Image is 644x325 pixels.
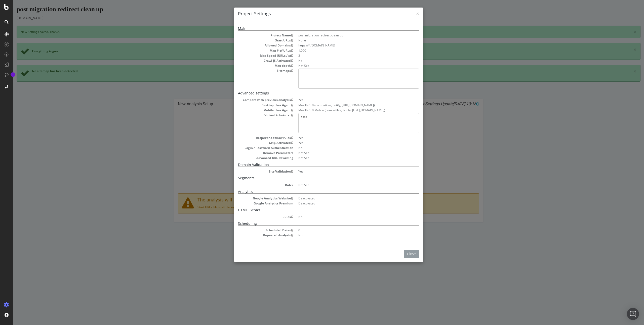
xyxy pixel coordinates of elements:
dd: Yes [285,169,406,174]
dd: Not Set [285,156,406,160]
dt: Project Name [225,33,280,37]
dd: No [285,59,406,63]
dd: Yes [285,141,406,145]
dt: Remove Parameters [225,151,280,155]
h5: Scheduling [225,222,406,226]
h5: Segments [225,176,406,180]
dt: Crawl JS Activated [225,59,280,63]
dd: Yes [285,98,406,102]
dt: Site Validation [225,169,280,174]
dt: Max depth [225,64,280,68]
dt: Google Analytics Website [225,196,280,200]
dt: Mobile User Agent [225,108,280,112]
dd: Deactivated [285,196,406,200]
h5: Analytics [225,190,406,194]
dt: Desktop User Agent [225,103,280,107]
dt: Virtual Robots.txt [225,113,280,117]
dt: Start URLs [225,38,280,42]
dt: Gzip Activated [225,141,280,145]
button: Close [391,250,406,258]
dt: Max Speed (URLs / s) [225,53,280,58]
dt: Google Analytics Premium [225,201,280,205]
li: https://*.[DOMAIN_NAME] [285,43,406,47]
dt: Sitemaps [225,69,280,73]
dd: 3 [285,53,406,58]
dd: 1,000 [285,48,406,53]
dd: None [285,38,406,42]
dd: Not Set [285,151,406,155]
dt: Max # of URLs [225,48,280,53]
dd: Deactivated [285,201,406,205]
div: Tooltip anchor [11,72,15,77]
dd: post migration redirect clean up [285,33,406,37]
dd: Not Set [285,183,406,187]
h5: Domain Validation [225,163,406,167]
h5: HTML Extract [225,208,406,212]
dt: Rules [225,215,280,219]
h5: Advanced settings [225,91,406,95]
h5: Main [225,27,406,31]
dd: No [285,215,406,219]
h4: Project Settings [225,11,406,17]
dd: No [285,233,406,237]
span: × [403,10,406,17]
pre: None [285,113,406,133]
dt: Repeated Analysis [225,233,280,237]
dd: 0 [285,228,406,232]
dt: Advanced URL Rewriting [225,156,280,160]
dt: Compare with previous analysis [225,98,280,102]
dt: Respect no-follow rules [225,136,280,140]
dt: Allowed Domains [225,43,280,47]
dd: Yes [285,136,406,140]
dd: Mozilla/5.0 Mobile (compatible; botify; [URL][DOMAIN_NAME]) [285,108,406,112]
div: Open Intercom Messenger [627,308,639,320]
dt: Login / Password Authentication [225,146,280,150]
dt: Rules [225,183,280,187]
dt: Scheduled Dates [225,228,280,232]
dd: No [285,146,406,150]
dd: Mozilla/5.0 (compatible; botify; [URL][DOMAIN_NAME]) [285,103,406,107]
dd: Not Set [285,64,406,68]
